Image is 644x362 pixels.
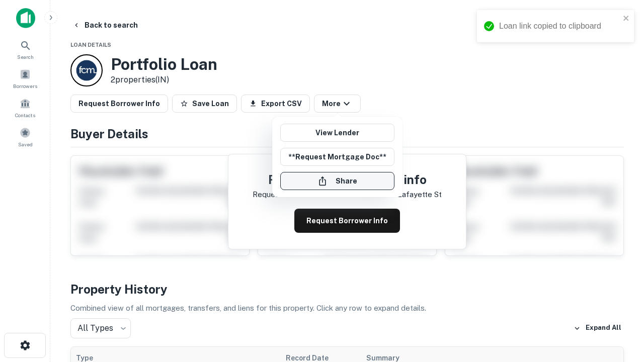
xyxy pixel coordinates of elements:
button: Share [280,172,394,190]
a: View Lender [280,124,394,142]
iframe: Chat Widget [594,282,644,330]
button: **Request Mortgage Doc** [280,148,394,166]
div: Loan link copied to clipboard [499,20,620,32]
button: close [623,14,630,24]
